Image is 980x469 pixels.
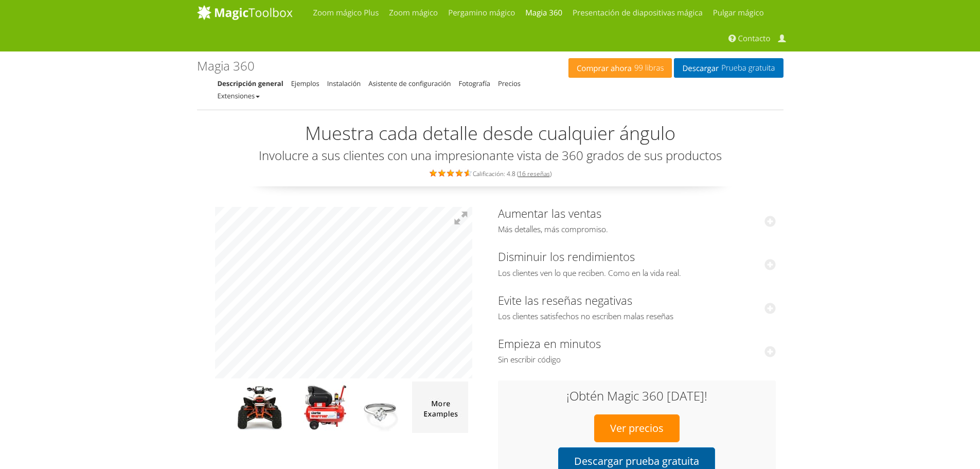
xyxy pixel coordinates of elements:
[498,268,681,279] font: Los clientes ven lo que reciben. Como en la vida real.
[197,5,293,20] img: MagicToolbox.com - Herramientas de imagen para tu sitio web
[498,224,608,235] font: Más detalles, más compromiso.
[327,79,361,88] a: Instalación
[498,354,561,365] font: Sin escribir código
[498,249,635,264] font: Disminuir los rendimientos
[197,57,255,74] font: Magia 360
[721,63,775,73] font: Prueba gratuita
[498,336,776,365] a: Empieza en minutosSin escribir código
[412,381,468,433] img: Más demostraciones de Magic 360
[498,249,776,278] a: Disminuir los rendimientosLos clientes ven lo que reciben. Como en la vida real.
[610,421,664,435] font: Ver precios
[594,414,680,442] a: Ver precios
[459,79,490,88] a: Fotografía
[389,8,438,18] font: Zoom mágico
[674,58,783,78] a: DescargarPrueba gratuita
[519,169,550,178] a: 16 reseñas
[368,79,451,88] a: Asistente de configuración
[634,63,664,73] font: 99 libras
[498,292,632,308] font: Evite las reseñas negativas
[291,79,319,88] a: Ejemplos
[498,79,521,88] a: Precios
[313,8,379,18] font: Zoom mágico Plus
[498,311,673,322] font: Los clientes satisfechos no escriben malas reseñas
[713,8,764,18] font: Pulgar mágico
[738,33,771,44] font: Contacto
[525,8,562,18] font: Magia 360
[218,91,255,100] font: Extensiones
[550,169,551,178] font: )
[568,58,672,78] a: Comprar ahora99 libras
[305,120,675,146] font: Muestra cada detalle desde cualquier ángulo
[259,147,722,164] font: Involucre a sus clientes con una impresionante vista de 360 ​​grados de sus productos
[448,8,515,18] font: Pergamino mágico
[473,169,519,178] font: Calificación: 4.8 (
[577,63,632,74] font: Comprar ahora
[498,205,601,221] font: Aumentar las ventas
[574,454,699,468] font: Descargar prueba gratuita
[498,292,776,322] a: Evite las reseñas negativasLos clientes satisfechos no escriben malas reseñas
[498,336,601,351] font: Empieza en minutos
[682,63,719,74] font: Descargar
[498,205,776,235] a: Aumentar las ventasMás detalles, más compromiso.
[218,91,260,100] a: Extensiones
[573,8,703,18] font: Presentación de diapositivas mágica
[726,26,776,51] a: Contacto
[566,387,707,404] font: ¡Obtén Magic 360 [DATE]!
[218,79,283,88] a: Descripción general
